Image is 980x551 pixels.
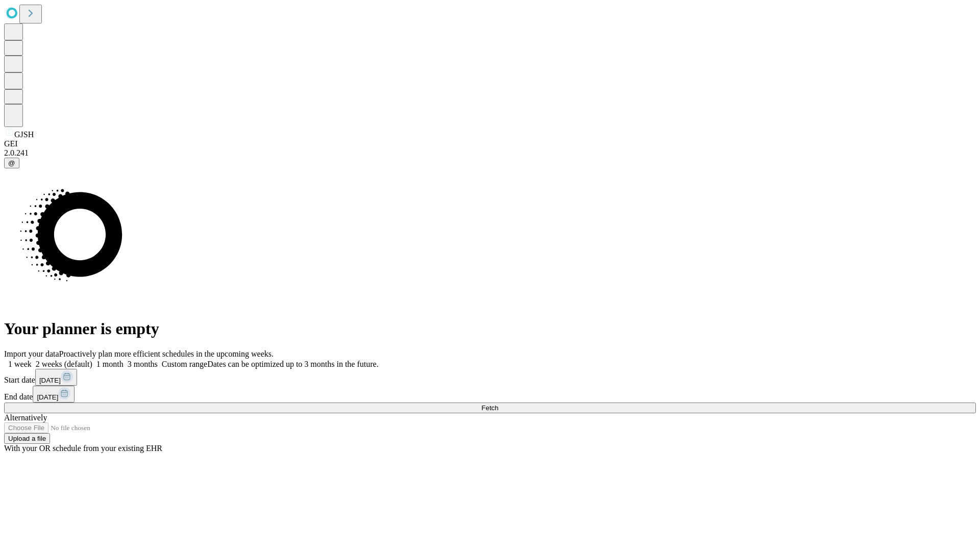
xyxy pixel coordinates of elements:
div: 2.0.241 [4,148,976,158]
div: End date [4,386,976,403]
span: Alternatively [4,413,47,422]
span: @ [8,159,15,167]
span: 3 months [128,360,158,368]
button: Fetch [4,403,976,413]
span: 2 weeks (default) [36,360,92,368]
span: 1 week [8,360,32,368]
span: With your OR schedule from your existing EHR [4,444,162,453]
h1: Your planner is empty [4,319,976,338]
span: Fetch [481,404,498,412]
span: Dates can be optimized up to 3 months in the future. [207,360,378,368]
button: [DATE] [33,386,75,403]
span: Import your data [4,349,59,358]
div: Start date [4,369,976,386]
button: @ [4,158,19,168]
span: 1 month [96,360,124,368]
span: Proactively plan more efficient schedules in the upcoming weeks. [59,349,274,358]
button: Upload a file [4,433,50,444]
span: [DATE] [37,393,58,401]
div: GEI [4,139,976,148]
span: GJSH [14,130,34,139]
span: [DATE] [39,377,61,384]
button: [DATE] [35,369,77,386]
span: Custom range [162,360,207,368]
